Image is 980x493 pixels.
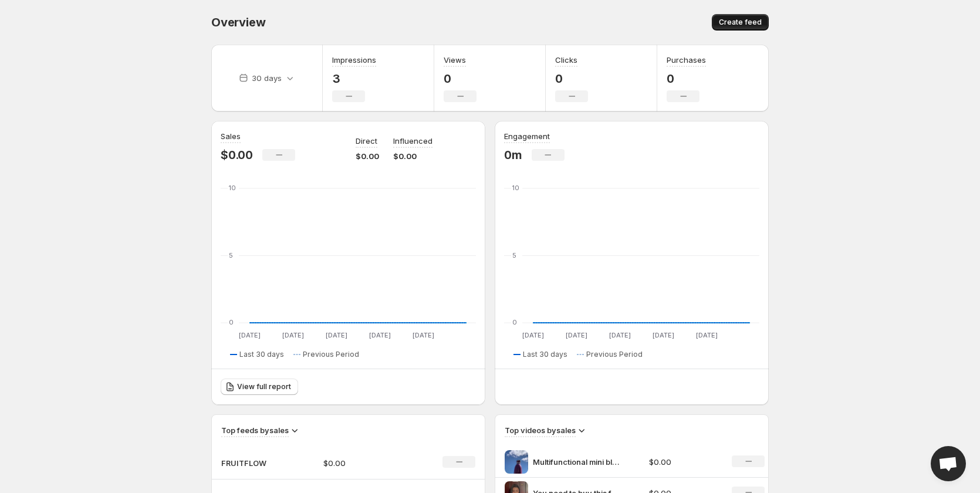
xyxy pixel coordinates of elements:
[237,382,291,391] span: View full report
[653,331,674,339] text: [DATE]
[229,251,233,259] text: 5
[523,350,567,359] span: Last 30 days
[229,184,236,192] text: 10
[323,457,407,469] p: $0.00
[221,379,298,395] a: View full report
[332,54,376,66] h3: Impressions
[667,72,706,86] p: 0
[221,457,280,469] p: FRUITFLOW
[444,54,466,66] h3: Views
[931,446,966,481] a: Open chat
[221,148,253,162] p: $0.00
[555,72,588,86] p: 0
[356,150,379,162] p: $0.00
[332,72,376,86] p: 3
[609,331,631,339] text: [DATE]
[512,184,519,192] text: 10
[229,318,234,326] text: 0
[221,424,289,436] h3: Top feeds by sales
[252,72,282,84] p: 30 days
[239,331,261,339] text: [DATE]
[211,15,265,29] span: Overview
[712,14,769,31] button: Create feed
[504,148,522,162] p: 0m
[696,331,718,339] text: [DATE]
[533,456,621,468] p: Multifunctional mini blender bottle cheap price and good quality Easy to use and clean use anywhe...
[303,350,359,359] span: Previous Period
[356,135,377,147] p: Direct
[413,331,434,339] text: [DATE]
[239,350,284,359] span: Last 30 days
[719,18,762,27] span: Create feed
[555,54,577,66] h3: Clicks
[444,72,477,86] p: 0
[505,424,576,436] h3: Top videos by sales
[282,331,304,339] text: [DATE]
[393,150,432,162] p: $0.00
[586,350,643,359] span: Previous Period
[393,135,432,147] p: Influenced
[667,54,706,66] h3: Purchases
[505,450,528,474] img: Multifunctional mini blender bottle cheap price and good quality Easy to use and clean use anywhe...
[512,318,517,326] text: 0
[504,130,550,142] h3: Engagement
[566,331,587,339] text: [DATE]
[649,456,718,468] p: $0.00
[326,331,347,339] text: [DATE]
[512,251,516,259] text: 5
[522,331,544,339] text: [DATE]
[221,130,241,142] h3: Sales
[369,331,391,339] text: [DATE]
